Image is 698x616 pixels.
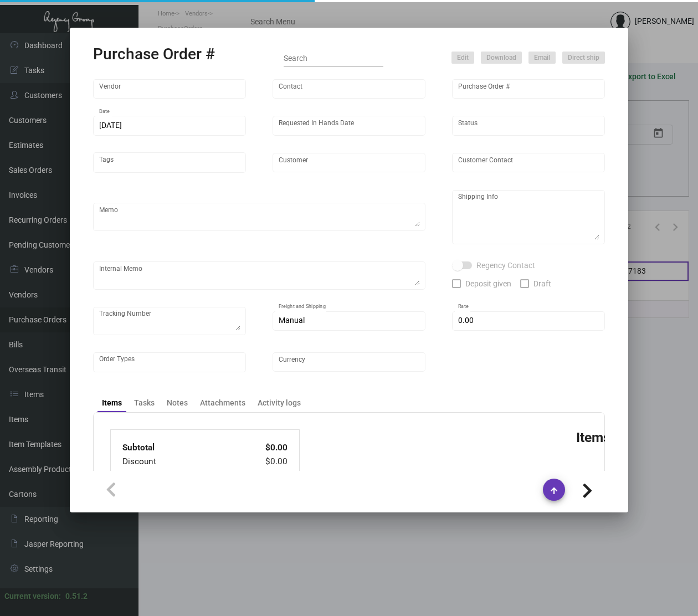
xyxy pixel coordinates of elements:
div: Current version: [4,591,61,602]
h3: Items (0) [576,429,632,445]
span: Manual [279,316,305,325]
h2: Purchase Order # [93,45,215,64]
div: Attachments [200,397,245,409]
span: Draft [533,277,551,290]
div: Tasks [134,397,155,409]
td: Subtotal [122,441,242,455]
button: Edit [451,52,474,64]
span: Direct ship [568,53,599,63]
div: Activity logs [258,397,301,409]
td: $0.00 [242,455,288,469]
div: Notes [167,397,188,409]
span: Email [534,53,550,63]
button: Email [528,52,556,64]
span: Deposit given [465,277,511,290]
td: Additional Fees [122,469,242,482]
button: Direct ship [562,52,605,64]
span: Download [486,53,516,63]
span: Regency Contact [476,259,535,272]
span: Edit [457,53,469,63]
button: Download [481,52,522,64]
div: Items [102,397,122,409]
td: $0.00 [242,469,288,482]
td: $0.00 [242,441,288,455]
div: 0.51.2 [65,591,88,602]
td: Discount [122,455,242,469]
